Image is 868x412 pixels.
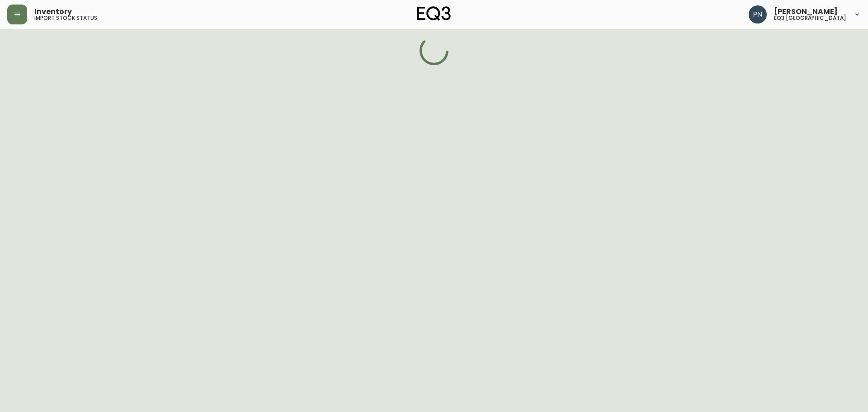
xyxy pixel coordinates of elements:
span: [PERSON_NAME] [774,8,838,15]
span: Inventory [34,8,72,15]
img: 496f1288aca128e282dab2021d4f4334 [749,5,767,24]
h5: eq3 [GEOGRAPHIC_DATA] [774,15,846,21]
h5: import stock status [34,15,97,21]
img: logo [417,6,451,21]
